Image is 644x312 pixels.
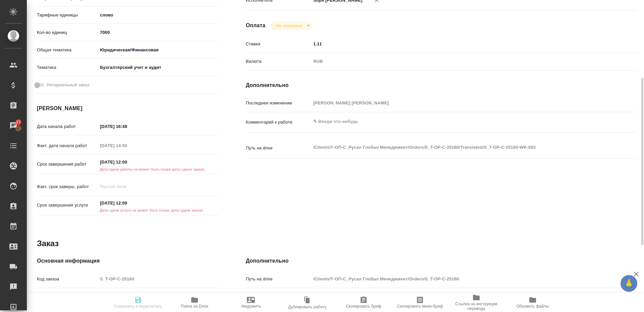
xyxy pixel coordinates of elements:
[311,56,604,67] div: RUB
[47,82,89,88] span: Нотариальный заказ
[37,142,98,149] p: Факт. дата начала работ
[246,257,637,265] h4: Дополнительно
[517,304,549,309] span: Обновить файлы
[37,29,98,36] p: Кол-во единиц
[12,119,25,126] span: 27
[241,304,261,309] span: Уведомить
[37,12,98,18] p: Тарифные единицы
[271,21,312,30] div: Не оплачена
[98,208,219,212] h6: Дата сдачи услуги не может быть позже даты сдачи заказа
[110,293,166,312] button: Сохранить и пересчитать
[288,305,326,309] span: Дублировать работу
[37,183,98,190] p: Факт. срок заверш. работ
[37,104,219,113] h4: [PERSON_NAME]
[114,304,162,309] span: Сохранить и пересчитать
[311,274,604,284] input: Пустое поле
[98,157,156,167] input: ✎ Введи что-нибудь
[98,182,156,191] input: Пустое поле
[279,293,335,312] button: Дублировать работу
[246,276,311,282] p: Путь на drive
[246,81,637,89] h4: Дополнительно
[392,293,448,312] button: Скопировать мини-бриф
[37,64,98,71] p: Тематика
[98,292,219,301] input: Пустое поле
[98,44,219,56] div: Юридическая/Финансовая
[166,293,223,312] button: Папка на Drive
[448,293,504,312] button: Ссылка на инструкции перевода
[311,39,604,49] input: ✎ Введи что-нибудь
[98,274,219,284] input: Пустое поле
[346,304,381,309] span: Скопировать бриф
[452,302,500,311] span: Ссылка на инструкции перевода
[2,117,25,134] a: 27
[37,276,98,282] p: Код заказа
[311,98,604,108] input: Пустое поле
[246,41,311,47] p: Ставка
[98,198,156,208] input: ✎ Введи что-нибудь
[246,58,311,65] p: Валюта
[504,293,561,312] button: Обновить файлы
[246,145,311,151] p: Путь на drive
[311,142,604,153] textarea: /Clients/Т-ОП-С_Русал Глобал Менеджмент/Orders/S_T-OP-C-25160/Translated/S_T-OP-C-25160-WK-003
[98,9,219,21] div: слово
[181,304,208,309] span: Папка на Drive
[37,238,59,249] h2: Заказ
[335,293,392,312] button: Скопировать бриф
[98,122,156,131] input: ✎ Введи что-нибудь
[621,275,637,292] button: 🙏
[37,47,98,53] p: Общая тематика
[246,100,311,106] p: Последнее изменение
[98,62,219,73] div: Бухгалтерский учет и аудит
[98,28,219,37] input: ✎ Введи что-нибудь
[246,119,311,126] p: Комментарий к работе
[37,257,219,265] h4: Основная информация
[246,21,266,30] h4: Оплата
[37,123,98,130] p: Дата начала работ
[37,202,98,209] p: Срок завершения услуги
[37,161,98,168] p: Срок завершения работ
[397,304,443,309] span: Скопировать мини-бриф
[223,293,279,312] button: Уведомить
[274,23,304,29] button: Не оплачена
[98,141,156,150] input: Пустое поле
[311,292,604,301] input: Пустое поле
[623,276,635,291] span: 🙏
[98,167,219,171] h6: Дата сдачи работы не может быть позже даты сдачи заказа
